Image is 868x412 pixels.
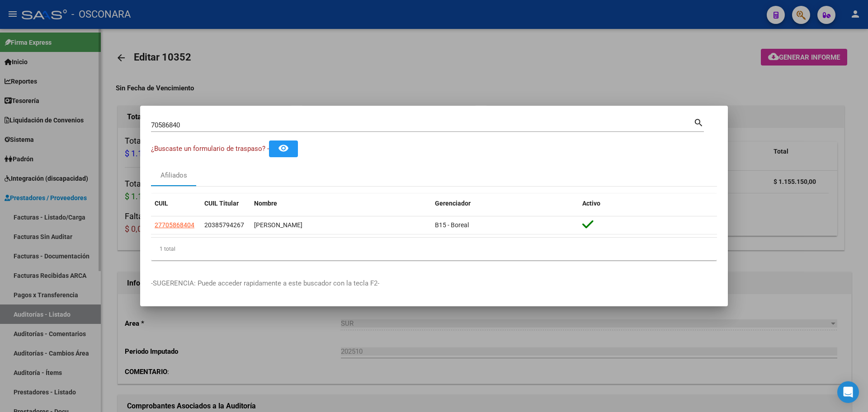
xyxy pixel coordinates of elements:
div: [PERSON_NAME] [254,220,428,230]
span: 27705868404 [155,221,194,229]
span: CUIL [155,200,168,207]
p: -SUGERENCIA: Puede acceder rapidamente a este buscador con la tecla F2- [151,278,717,289]
datatable-header-cell: CUIL [151,194,201,213]
mat-icon: search [693,117,704,127]
span: CUIL Titular [204,200,239,207]
datatable-header-cell: Activo [579,194,717,213]
span: Nombre [254,200,277,207]
datatable-header-cell: Gerenciador [431,194,579,213]
span: Activo [582,200,600,207]
div: 1 total [151,238,717,260]
datatable-header-cell: Nombre [250,194,431,213]
datatable-header-cell: CUIL Titular [201,194,250,213]
span: ¿Buscaste un formulario de traspaso? - [151,145,269,153]
div: Afiliados [160,170,187,181]
mat-icon: remove_red_eye [278,143,289,154]
span: B15 - Boreal [435,221,469,229]
span: 20385794267 [204,221,244,229]
div: Open Intercom Messenger [837,381,859,403]
span: Gerenciador [435,200,471,207]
